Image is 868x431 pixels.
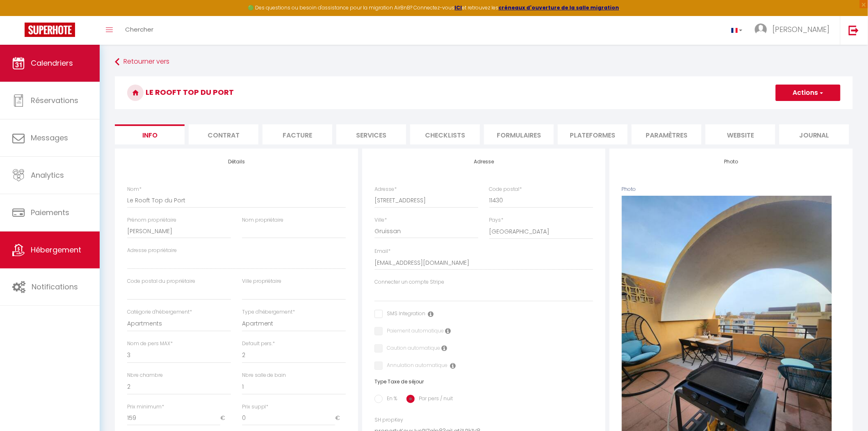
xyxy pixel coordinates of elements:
[127,340,173,348] label: Nom de pers MAX
[455,4,462,11] a: ICI
[375,216,387,224] label: Ville
[632,124,701,144] li: Paramètres
[558,124,628,144] li: Plateformes
[489,186,522,193] label: Code postal
[127,277,195,285] label: Code postal du propriétaire
[242,371,286,379] label: Nbre salle de bain
[383,395,397,404] label: En %
[772,24,830,34] span: [PERSON_NAME]
[115,55,853,69] a: Retourner vers
[31,58,73,68] span: Calendriers
[383,344,440,353] label: Caution automatique
[32,282,78,292] span: Notifications
[706,124,775,144] li: website
[749,16,840,45] a: ... [PERSON_NAME]
[242,308,295,316] label: Type d'hébergement
[127,216,176,224] label: Prénom propriétaire
[127,308,192,316] label: Catégorie d'hébergement
[375,159,593,165] h4: Adresse
[375,186,397,193] label: Adresse
[242,216,284,224] label: Nom propriétaire
[849,25,859,35] img: logout
[499,4,619,11] a: créneaux d'ouverture de la salle migration
[415,395,453,404] label: Par pers / nuit
[755,23,767,36] img: ...
[375,379,593,385] h6: Type Taxe de séjour
[263,124,332,144] li: Facture
[127,247,177,254] label: Adresse propriétaire
[31,170,64,180] span: Analytics
[242,340,275,348] label: Default pers.
[31,95,78,105] span: Réservations
[31,245,81,255] span: Hébergement
[242,277,282,285] label: Ville propriétaire
[242,403,269,411] label: Prix suppl
[31,133,68,143] span: Messages
[127,186,142,193] label: Nom
[115,76,853,109] h3: Le Rooft Top du Port
[31,207,69,218] span: Paiements
[115,124,185,144] li: Info
[220,411,231,426] span: €
[375,278,444,286] label: Connecter un compte Stripe
[622,159,841,165] h4: Photo
[125,25,153,34] span: Chercher
[336,124,406,144] li: Services
[410,124,480,144] li: Checklists
[375,416,403,424] label: SH propKey
[127,159,346,165] h4: Détails
[119,16,160,45] a: Chercher
[127,371,163,379] label: Nbre chambre
[335,411,346,426] span: €
[484,124,554,144] li: Formulaires
[375,248,391,255] label: Email
[25,23,75,37] img: Super Booking
[127,403,164,411] label: Prix minimum
[622,186,636,193] label: Photo
[779,124,849,144] li: Journal
[776,85,841,101] button: Actions
[383,327,444,336] label: Paiement automatique
[189,124,258,144] li: Contrat
[489,216,504,224] label: Pays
